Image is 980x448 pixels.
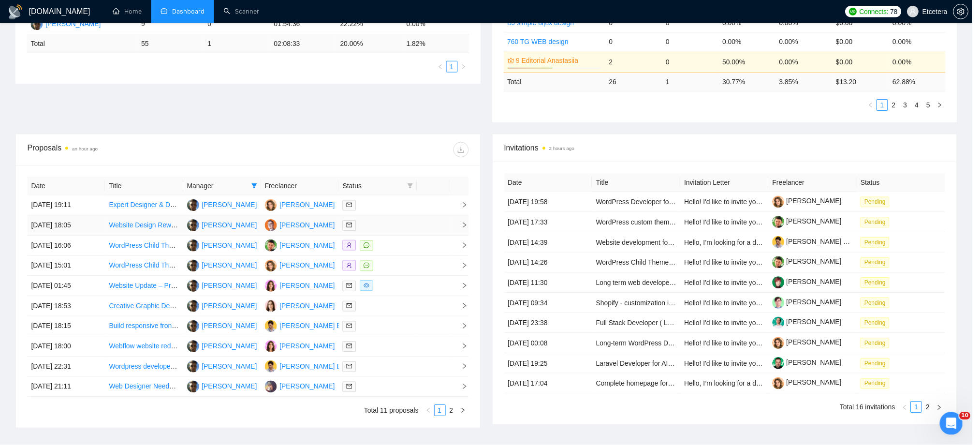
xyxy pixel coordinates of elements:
a: PD[PERSON_NAME] [267,284,337,291]
a: PS[PERSON_NAME] [267,385,337,393]
img: AP [189,323,201,335]
img: logo [8,4,23,20]
img: AP [189,302,201,314]
td: Laravel Developer for AI-Powered App (App for farmers) [597,356,686,376]
a: Creative Graphic Designer for Literary Projects [110,304,250,312]
a: Pending [867,281,900,288]
a: AP[PERSON_NAME] [189,304,259,312]
a: Pending [867,362,900,370]
a: Laravel Developer for AI-Powered App (App for farmers) [600,362,769,370]
span: Pending [867,381,896,392]
td: Complete homepage for a new business (starting with a convincing landing page) [597,376,686,397]
span: download [457,147,472,155]
img: AP [189,201,201,213]
td: WordPress Child Theme Analysis & Malware-Free Migration [597,254,686,275]
img: PD [267,282,279,294]
time: 2 hours ago [554,147,579,152]
a: AP[PERSON_NAME] [189,223,259,230]
a: Build responsive frontend for website based off designs provided [110,325,304,332]
td: Long term web developer for New York Based company now in Dubai [597,275,686,295]
li: 5 [930,100,941,112]
td: 26 [610,73,667,92]
div: [PERSON_NAME] [204,283,259,293]
td: 0.00% [781,51,838,73]
a: AP[PERSON_NAME] [267,263,337,271]
a: Pending [867,342,900,349]
td: [DATE] 18:05 [28,217,106,238]
img: AP [267,201,279,213]
div: [PERSON_NAME] [282,343,337,354]
span: right [457,366,471,373]
li: Next Page [941,100,953,112]
a: [PERSON_NAME] [778,260,848,268]
a: 9 Editorial Anastasiia [520,56,604,66]
span: Dashboard [174,7,206,15]
button: right [461,61,473,73]
td: 9 [138,15,205,35]
a: AP[PERSON_NAME] [267,202,337,210]
img: AP [189,241,201,254]
span: right [457,244,471,251]
th: Date [28,178,106,197]
li: 1 [918,404,929,416]
img: PD [267,343,279,355]
a: Pending [867,199,900,207]
span: user [917,8,923,15]
span: message [366,265,372,270]
td: [DATE] 19:25 [508,356,597,376]
a: DB[PERSON_NAME] Bronfain [267,365,365,373]
td: $ 13.20 [838,73,895,92]
img: AP [267,262,279,274]
span: Manager [189,182,249,193]
img: c1H5j4uuwRoiYYBPUc0TtXcw2dMxy5fGUeEXcoyQTo85fuH37bAwWfg3xyvaZyZkb6 [778,258,790,270]
a: Webflow website redesign and implementation [110,345,249,353]
td: Shopify - customization in the Impulse theme [597,295,686,315]
span: filter [410,184,416,190]
a: AL[PERSON_NAME] [267,223,337,230]
td: WordPress Child Theme Analysis & Malware-Free Migration [106,258,184,278]
div: [PERSON_NAME] [204,303,259,314]
li: Next Page [941,404,952,416]
span: left [909,408,915,414]
td: 20.00 % [339,35,406,54]
span: filter [409,180,418,194]
img: AV [267,302,279,314]
a: [PERSON_NAME] [778,219,848,227]
td: Wordpress developer to help with website changes [106,359,184,380]
th: Date [508,175,597,194]
th: Status [863,175,952,194]
td: [DATE] 11:30 [508,275,597,295]
th: Invitation Letter [686,175,775,194]
td: 02:08:33 [272,35,339,54]
td: WordPress Developer for Multiple Websites [597,194,686,214]
td: $0.00 [838,51,895,73]
a: AP[PERSON_NAME] [189,243,259,251]
td: 62.88 % [896,73,953,92]
a: DB[PERSON_NAME] Bronfain [267,324,365,332]
img: c1WxvaZJbEkjYskB_NLkd46d563zNhCYqpob2QYOt_ABmdev5F_TzxK5jj4umUDMAG [778,299,790,311]
span: mail [349,285,355,291]
span: Status [345,182,406,193]
img: AP [31,18,43,30]
td: Full Stack Developer ( Laravel+Vue) [597,315,686,336]
a: WordPress Child Theme Analysis & Malware-Free Migration [110,243,290,251]
a: Full Stack Developer ( Laravel+Vue) [600,322,709,329]
li: Previous Page [438,61,450,73]
span: user-add [349,244,355,250]
span: mail [349,326,355,331]
a: searchScanner [225,7,261,15]
a: Pending [867,321,900,329]
a: Website development for new Swiss weight loss business [600,240,773,248]
a: [PERSON_NAME] [778,199,848,207]
img: AP [189,343,201,355]
a: Wordpress developer to help with website changes [110,365,263,373]
a: 3 [907,101,918,111]
a: AP[PERSON_NAME] [189,385,259,393]
th: Freelancer [263,178,341,197]
button: right [461,408,472,419]
div: [PERSON_NAME] Bronfain [282,364,365,374]
td: Total [508,73,610,92]
td: [DATE] 16:06 [28,238,106,258]
a: 2 [450,408,460,419]
a: Long-term WordPress Developer, Pixel Perfect Figma to Elementor builds. Custom themes. PHP knowledge [600,342,924,350]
